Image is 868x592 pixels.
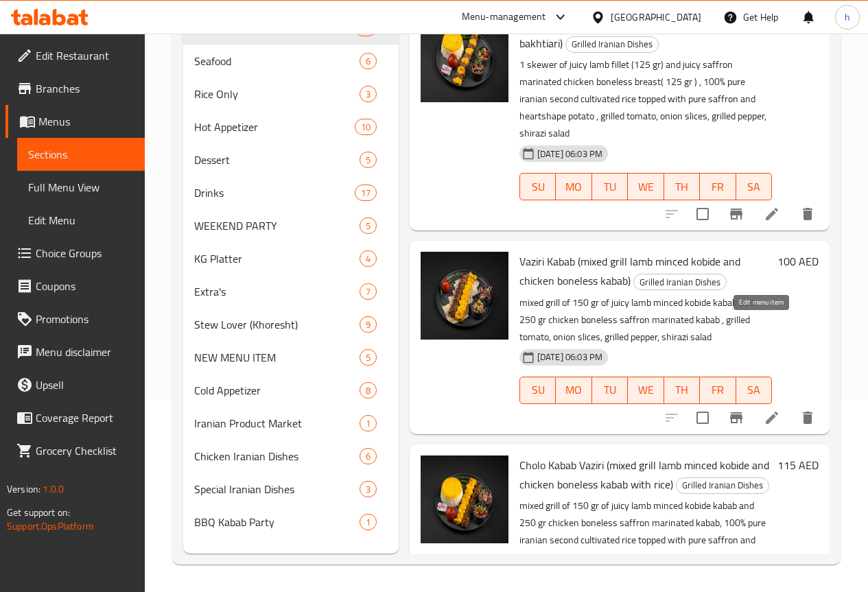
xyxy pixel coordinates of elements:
[183,275,399,308] div: Extra's7
[565,36,659,53] div: Grilled Iranian Dishes
[700,377,736,404] button: FR
[764,206,780,222] a: Edit menu item
[194,119,355,135] div: Hot Appetizer
[194,514,360,530] span: BBQ Kabab Party
[519,56,772,142] p: 1 skewer of juicy lamb fillet (125 gr) and juicy saffron marinated chicken boneless breast( 125 g...
[720,198,753,230] button: Branch-specific-item
[360,154,376,167] span: 5
[688,403,717,432] span: Select to update
[194,250,360,267] span: KG Platter
[360,483,376,496] span: 3
[5,72,145,105] a: Branches
[5,237,145,270] a: Choice Groups
[360,217,377,234] div: items
[194,448,360,464] span: Chicken Iranian Dishes
[532,147,608,161] span: [DATE] 06:03 PM
[36,442,134,459] span: Grocery Checklist
[28,212,134,228] span: Edit Menu
[36,80,134,97] span: Branches
[360,316,377,333] div: items
[360,384,376,397] span: 8
[592,377,628,404] button: TU
[355,185,377,201] div: items
[628,173,664,200] button: WE
[526,177,550,197] span: SU
[664,377,700,404] button: TH
[5,401,145,434] a: Coverage Report
[28,179,134,196] span: Full Menu View
[194,382,360,399] span: Cold Appetizer
[36,245,134,261] span: Choice Groups
[566,36,658,52] span: Grilled Iranian Dishes
[670,380,694,400] span: TH
[634,274,726,290] span: Grilled Iranian Dishes
[194,53,360,69] span: Seafood
[611,10,701,25] div: [GEOGRAPHIC_DATA]
[519,497,772,583] p: mixed grill of 150 gr of juicy lamb minced kobide kabab and 250 gr chicken boneless saffron marin...
[194,217,360,234] span: WEEKEND PARTY
[421,252,508,340] img: Vaziri Kabab (mixed grill lamb minced kobide and chicken boneless kabab)
[561,380,586,400] span: MO
[194,481,360,497] span: Special Iranian Dishes
[194,415,360,431] span: Iranian Product Market
[633,274,727,290] div: Grilled Iranian Dishes
[519,377,556,404] button: SU
[183,209,399,242] div: WEEKEND PARTY5
[183,78,399,110] div: Rice Only3
[17,171,145,204] a: Full Menu View
[5,335,145,368] a: Menu disclaimer
[5,105,145,138] a: Menus
[355,119,377,135] div: items
[183,506,399,538] div: BBQ Kabab Party1
[183,176,399,209] div: Drinks17
[194,152,360,168] div: Dessert
[845,10,850,25] span: h
[360,86,377,102] div: items
[5,270,145,303] a: Coupons
[777,455,819,475] h6: 115 AED
[5,434,145,467] a: Grocery Checklist
[36,278,134,294] span: Coupons
[360,220,376,233] span: 5
[360,283,377,300] div: items
[526,380,550,400] span: SU
[360,252,376,265] span: 4
[36,311,134,327] span: Promotions
[5,368,145,401] a: Upsell
[736,377,772,404] button: SA
[742,380,766,400] span: SA
[360,450,376,463] span: 6
[736,173,772,200] button: SA
[791,401,824,434] button: delete
[360,448,377,464] div: items
[183,473,399,506] div: Special Iranian Dishes3
[360,514,377,530] div: items
[183,110,399,143] div: Hot Appetizer10
[36,377,134,393] span: Upsell
[519,173,556,200] button: SU
[194,349,360,366] span: NEW MENU ITEM
[183,440,399,473] div: Chicken Iranian Dishes6
[360,516,376,529] span: 1
[36,47,134,64] span: Edit Restaurant
[36,344,134,360] span: Menu disclaimer
[561,177,586,197] span: MO
[670,177,694,197] span: TH
[360,285,376,298] span: 7
[7,517,94,535] a: Support.OpsPlatform
[360,349,377,366] div: items
[194,86,360,102] span: Rice Only
[7,504,70,521] span: Get support on:
[194,316,360,333] span: Stew Lover (Khoresht)
[194,283,360,300] span: Extra's
[7,480,40,498] span: Version:
[194,185,355,201] span: Drinks
[360,250,377,267] div: items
